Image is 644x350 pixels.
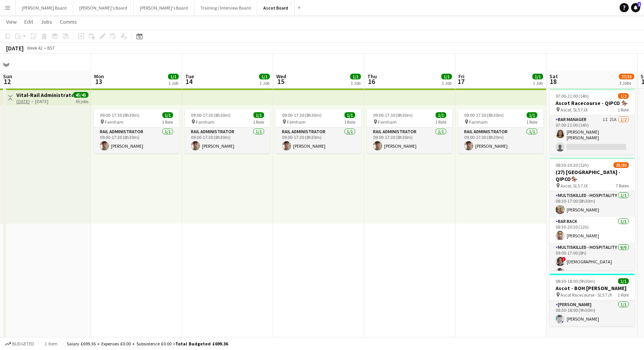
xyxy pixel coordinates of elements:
[134,0,194,15] button: [PERSON_NAME]'s Board
[533,80,543,86] div: 1 Job
[618,107,629,113] span: 1 Role
[366,77,377,86] span: 16
[549,300,635,326] app-card-role: [PERSON_NAME]1/108:30-18:00 (9h30m)[PERSON_NAME]
[549,100,635,106] h3: Ascot Racecourse - QIPCO 🏇🏼
[25,45,44,51] span: Week 42
[618,278,629,284] span: 1/1
[276,109,361,153] app-job-card: 09:00-17:30 (8h30m)1/1 Farnham1 RoleRail Administrator1/109:00-17:30 (8h30m)[PERSON_NAME]
[549,89,635,155] app-job-card: 07:00-21:00 (14h)1/2Ascot Racecourse - QIPCO 🏇🏼 Ascot, SL5 7JX1 RoleBar Manager1I21A1/207:00-21:0...
[344,112,355,118] span: 1/1
[469,119,488,125] span: Farnham
[94,73,104,80] span: Mon
[94,127,179,153] app-card-role: Rail Administrator1/109:00-17:30 (8h30m)[PERSON_NAME]
[47,45,55,51] div: BST
[168,74,179,79] span: 1/1
[556,93,589,99] span: 07:00-21:00 (14h)
[561,183,588,189] span: Ascot, SL5 7JX
[556,278,595,284] span: 08:30-18:00 (9h30m)
[162,112,173,118] span: 1/1
[527,112,537,118] span: 1/1
[105,119,123,125] span: Farnham
[57,17,80,27] a: Comms
[2,77,12,86] span: 12
[162,119,173,125] span: 1 Role
[73,0,134,15] button: [PERSON_NAME]'s Board
[259,74,270,79] span: 1/1
[168,80,178,86] div: 1 Job
[556,162,589,168] span: 08:30-20:30 (12h)
[185,73,194,80] span: Tue
[16,0,73,15] button: [PERSON_NAME] Board
[16,98,30,104] tcxspan: Call 13-10-2025 via 3CX
[367,73,377,80] span: Thu
[549,285,635,292] h3: Ascot - BOH [PERSON_NAME]
[21,17,36,27] a: Edit
[549,217,635,243] app-card-role: Bar Back1/108:30-20:30 (12h)[PERSON_NAME]
[378,119,397,125] span: Farnham
[351,80,360,86] div: 1 Job
[350,74,361,79] span: 1/1
[561,257,566,261] span: !
[282,112,322,118] span: 09:00-17:30 (8h30m)
[457,77,465,86] span: 17
[41,18,52,25] span: Jobs
[436,112,446,118] span: 1/1
[16,98,73,104] div: → [DATE]
[275,77,286,86] span: 15
[619,80,634,86] div: 3 Jobs
[548,77,558,86] span: 18
[185,127,270,153] app-card-role: Rail Administrator1/109:00-17:30 (8h30m)[PERSON_NAME]
[549,169,635,182] h3: (27) [GEOGRAPHIC_DATA] - QIPCO🏇🏼
[458,109,543,153] app-job-card: 09:00-17:30 (8h30m)1/1 Farnham1 RoleRail Administrator1/109:00-17:30 (8h30m)[PERSON_NAME]
[73,92,88,98] span: 45/45
[458,127,543,153] app-card-role: Rail Administrator1/109:00-17:30 (8h30m)[PERSON_NAME]
[367,127,452,153] app-card-role: Rail Administrator1/109:00-17:30 (8h30m)[PERSON_NAME]
[616,183,629,189] span: 7 Roles
[441,74,452,79] span: 1/1
[191,112,231,118] span: 09:00-17:30 (8h30m)
[67,341,228,347] div: Salary £699.36 + Expenses £0.00 + Subsistence £0.00 =
[549,243,635,324] app-card-role: Multiskilled - Hospitality6/609:00-17:00 (8h)![DEMOGRAPHIC_DATA][PERSON_NAME]
[373,112,413,118] span: 09:00-17:30 (8h30m)
[185,109,270,153] app-job-card: 09:00-17:30 (8h30m)1/1 Farnham1 RoleRail Administrator1/109:00-17:30 (8h30m)[PERSON_NAME]
[549,115,635,155] app-card-role: Bar Manager1I21A1/207:00-21:00 (14h)[PERSON_NAME] [PERSON_NAME]
[614,162,629,168] span: 25/30
[435,119,446,125] span: 1 Role
[253,119,264,125] span: 1 Role
[253,112,264,118] span: 1/1
[526,119,537,125] span: 1 Role
[618,93,629,99] span: 1/2
[6,18,17,25] span: View
[287,119,306,125] span: Farnham
[4,340,35,348] button: Budgeted
[549,158,635,271] app-job-card: 08:30-20:30 (12h)25/30(27) [GEOGRAPHIC_DATA] - QIPCO🏇🏼 Ascot, SL5 7JX7 RolesMultiskilled - Hospit...
[344,119,355,125] span: 1 Role
[260,80,269,86] div: 1 Job
[75,98,88,104] div: 45 jobs
[618,292,629,298] span: 1 Role
[276,73,286,80] span: Wed
[94,109,179,153] app-job-card: 09:00-17:30 (8h30m)1/1 Farnham1 RoleRail Administrator1/109:00-17:30 (8h30m)[PERSON_NAME]
[549,274,635,326] app-job-card: 08:30-18:00 (9h30m)1/1Ascot - BOH [PERSON_NAME] Ascot Racecourse - SL5 7JX1 Role[PERSON_NAME]1/10...
[184,77,194,86] span: 14
[42,341,60,347] span: 1 item
[638,2,641,7] span: 1
[561,292,612,298] span: Ascot Racecourse - SL5 7JX
[631,3,640,12] a: 1
[12,341,34,347] span: Budgeted
[175,341,228,347] span: Total Budgeted £699.36
[6,44,24,52] div: [DATE]
[276,127,361,153] app-card-role: Rail Administrator1/109:00-17:30 (8h30m)[PERSON_NAME]
[16,92,73,98] h3: Vital-Rail Administrator
[60,18,77,25] span: Comms
[24,18,33,25] span: Edit
[561,107,588,113] span: Ascot, SL5 7JX
[464,112,504,118] span: 09:00-17:30 (8h30m)
[367,109,452,153] app-job-card: 09:00-17:30 (8h30m)1/1 Farnham1 RoleRail Administrator1/109:00-17:30 (8h30m)[PERSON_NAME]
[38,17,55,27] a: Jobs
